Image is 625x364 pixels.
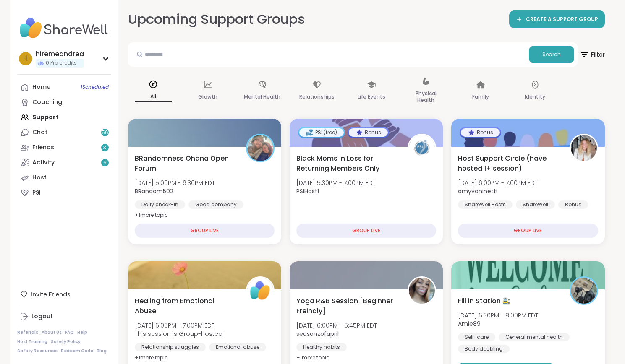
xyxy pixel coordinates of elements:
div: Self-care [458,333,495,341]
a: FAQ [65,330,74,335]
a: Home1Scheduled [17,80,111,95]
div: Logout [31,312,53,321]
a: Activity6 [17,155,111,170]
span: Host Support Circle (have hosted 1+ session) [458,153,560,174]
div: GROUP LIVE [296,224,436,238]
p: Physical Health [408,88,445,105]
div: Home [32,83,50,91]
div: Good company [188,200,243,209]
b: Amie89 [458,320,481,328]
div: Activity [32,159,55,167]
img: PSIHost1 [409,135,435,161]
div: PSI [32,189,41,197]
p: Identity [525,92,545,102]
a: PSI [17,185,111,200]
span: This session is Group-hosted [135,330,222,338]
span: Fill in Station 🚉 [458,296,511,306]
a: About Us [42,330,62,335]
p: Relationships [299,92,335,102]
span: h [23,53,28,64]
a: Blog [97,348,107,354]
div: Friends [32,143,54,152]
b: PSIHost1 [296,187,319,195]
a: Redeem Code [61,348,93,354]
div: GROUP LIVE [458,224,598,238]
span: [DATE] 6:00PM - 6:45PM EDT [296,321,377,330]
div: Bonus [461,128,500,137]
p: Mental Health [244,92,280,102]
div: Coaching [32,98,62,107]
div: Host [32,174,47,182]
img: ShareWell Nav Logo [17,13,111,43]
b: amyvaninetti [458,187,497,195]
img: Amie89 [571,278,597,304]
a: Host Training [17,339,47,345]
img: ShareWell [247,278,273,304]
a: Host [17,170,111,185]
div: Bonus [558,200,588,209]
span: Black Moms in Loss for Returning Members Only [296,153,398,174]
p: Family [472,92,489,102]
a: Help [77,330,87,335]
span: Yoga R&B Session [Beginner Freindly] [296,296,398,316]
div: Healthy habits [296,343,347,351]
span: 6 [103,159,107,166]
button: Search [529,46,574,63]
span: BRandomness Ohana Open Forum [135,153,237,174]
span: 3 [103,144,106,151]
span: Search [542,51,561,58]
div: hiremeandrea [36,49,84,59]
div: Invite Friends [17,287,111,302]
a: Chat56 [17,125,111,140]
div: General mental health [499,333,570,341]
p: Life Events [358,92,385,102]
div: Emotional abuse [209,343,266,351]
p: Growth [198,92,217,102]
div: Body doubling [458,345,510,353]
img: seasonzofapril [409,278,435,304]
div: Daily check-in [135,200,185,209]
div: ShareWell Hosts [458,200,513,209]
div: Relationship struggles [135,343,206,351]
span: Healing from Emotional Abuse [135,296,237,316]
span: CREATE A SUPPORT GROUP [526,16,598,23]
a: Safety Policy [51,339,81,345]
span: [DATE] 6:00PM - 7:00PM EDT [135,321,222,330]
span: [DATE] 6:00PM - 7:00PM EDT [458,179,538,187]
a: Friends3 [17,140,111,155]
span: 56 [102,129,108,136]
img: amyvaninetti [571,135,597,161]
a: Coaching [17,95,111,110]
a: Logout [17,309,111,324]
span: Filter [579,44,605,65]
span: 1 Scheduled [81,84,109,91]
div: Bonus [349,128,388,137]
b: seasonzofapril [296,330,339,338]
span: [DATE] 5:30PM - 7:00PM EDT [296,179,376,187]
img: BRandom502 [247,135,273,161]
span: 0 Pro credits [46,60,77,67]
a: Referrals [17,330,38,335]
div: ShareWell [516,200,555,209]
b: BRandom502 [135,187,173,195]
h2: Upcoming Support Groups [128,10,305,29]
div: Chat [32,128,47,137]
a: Safety Resources [17,348,58,354]
div: PSI (free) [299,128,344,137]
button: Filter [579,42,605,67]
span: [DATE] 6:30PM - 8:00PM EDT [458,311,538,320]
a: CREATE A SUPPORT GROUP [509,10,605,28]
div: GROUP LIVE [135,224,275,238]
p: All [135,91,172,102]
span: [DATE] 5:00PM - 6:30PM EDT [135,179,215,187]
